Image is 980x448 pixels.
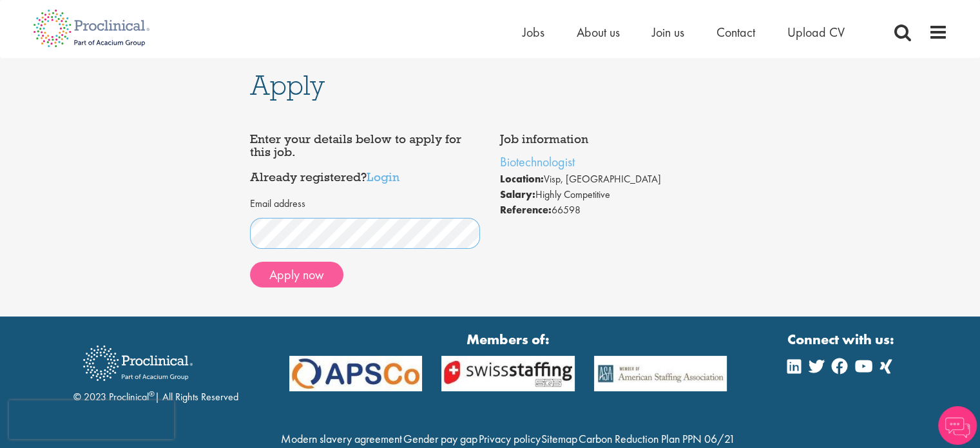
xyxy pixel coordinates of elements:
[250,197,305,211] label: Email address
[432,356,584,391] img: APSCo
[403,431,477,446] a: Gender pay gap
[500,133,731,146] h4: Job information
[500,203,552,217] strong: Reference:
[577,24,620,41] a: About us
[73,336,202,390] img: Proclinical Recruitment
[787,24,845,41] a: Upload CV
[73,336,238,405] div: © 2023 Proclinical | All Rights Reserved
[500,188,535,201] strong: Salary:
[579,431,735,446] a: Carbon Reduction Plan PPN 06/21
[500,202,731,218] li: 66598
[500,187,731,202] li: Highly Competitive
[500,153,575,170] a: Biotechnologist
[787,329,897,349] strong: Connect with us:
[250,68,325,102] span: Apply
[289,329,727,349] strong: Members of:
[281,431,402,446] a: Modern slavery agreement
[541,431,577,446] a: Sitemap
[584,356,737,391] img: APSCo
[938,406,977,445] img: Chatbot
[280,356,432,391] img: APSCo
[367,169,399,184] a: Login
[250,133,481,184] h4: Enter your details below to apply for this job. Already registered?
[652,24,684,41] a: Join us
[523,24,544,41] a: Jobs
[500,172,544,186] strong: Location:
[500,171,731,187] li: Visp, [GEOGRAPHIC_DATA]
[250,262,343,287] button: Apply now
[9,400,174,439] iframe: reCAPTCHA
[716,24,755,41] a: Contact
[149,389,155,399] sup: ®
[478,431,540,446] a: Privacy policy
